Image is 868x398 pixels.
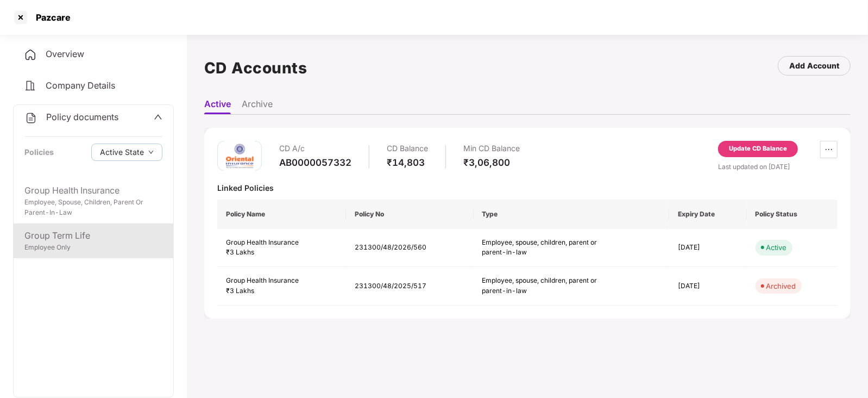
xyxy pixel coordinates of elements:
img: svg+xml;base64,PHN2ZyB4bWxucz0iaHR0cDovL3d3dy53My5vcmcvMjAwMC9zdmciIHdpZHRoPSIyNCIgaGVpZ2h0PSIyNC... [24,111,37,125]
div: Linked Policies [217,183,838,193]
div: Update CD Balance [729,144,787,154]
div: Employee Only [24,242,162,253]
span: Overview [46,48,84,59]
img: oi.png [223,140,256,172]
div: Group Term Life [24,229,162,242]
td: 231300/48/2026/560 [346,229,473,268]
span: up [154,113,162,121]
span: Company Details [46,80,115,91]
td: [DATE] [669,267,747,306]
th: Policy No [346,200,473,229]
h1: CD Accounts [204,56,307,80]
div: Pazcare [29,12,71,23]
div: Archived [766,281,796,291]
div: Group Health Insurance [24,184,162,197]
div: Active [766,242,787,253]
th: Policy Name [217,200,346,229]
span: Active State [100,146,144,158]
span: ₹3 Lakhs [226,287,254,295]
li: Active [204,98,231,114]
span: down [148,150,154,156]
div: Last updated on [DATE] [718,161,838,172]
img: svg+xml;base64,PHN2ZyB4bWxucz0iaHR0cDovL3d3dy53My5vcmcvMjAwMC9zdmciIHdpZHRoPSIyNCIgaGVpZ2h0PSIyNC... [24,79,37,92]
div: Employee, Spouse, Children, Parent Or Parent-In-Law [24,197,162,218]
div: Min CD Balance [463,141,520,157]
span: ₹3 Lakhs [226,248,254,256]
div: CD Balance [387,141,428,157]
div: Employee, spouse, children, parent or parent-in-law [482,238,602,258]
button: ellipsis [820,141,838,158]
div: Employee, spouse, children, parent or parent-in-law [482,276,602,296]
button: Active Statedown [91,144,162,161]
img: svg+xml;base64,PHN2ZyB4bWxucz0iaHR0cDovL3d3dy53My5vcmcvMjAwMC9zdmciIHdpZHRoPSIyNCIgaGVpZ2h0PSIyNC... [24,48,37,61]
td: 231300/48/2025/517 [346,267,473,306]
div: ₹3,06,800 [463,157,520,169]
div: CD A/c [279,141,351,157]
li: Archive [242,98,273,114]
span: ellipsis [821,145,837,154]
div: Policies [24,146,54,158]
span: Policy documents [46,111,118,122]
div: Add Account [789,60,839,72]
th: Expiry Date [669,200,747,229]
div: Group Health Insurance [226,276,337,286]
div: AB0000057332 [279,157,351,169]
div: ₹14,803 [387,157,428,169]
th: Type [474,200,669,229]
td: [DATE] [669,229,747,268]
div: Group Health Insurance [226,238,337,248]
th: Policy Status [747,200,838,229]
